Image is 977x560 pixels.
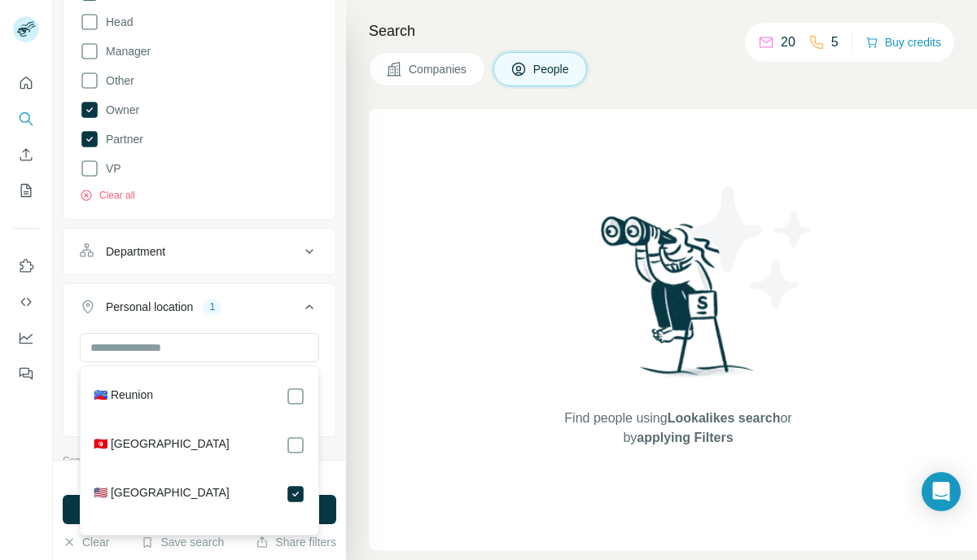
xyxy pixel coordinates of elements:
[141,534,224,550] button: Save search
[80,188,135,203] button: Clear all
[369,20,957,42] h4: Search
[106,243,165,260] div: Department
[99,43,151,59] span: Manager
[99,160,121,177] span: VP
[781,33,795,52] p: 20
[668,411,781,425] span: Lookalikes search
[99,131,143,147] span: Partner
[409,61,468,77] span: Companies
[13,176,39,205] button: My lists
[533,61,571,77] span: People
[13,68,39,98] button: Quick start
[548,409,808,448] span: Find people using or by
[63,495,336,524] button: Run search
[637,431,733,444] span: applying Filters
[831,33,839,52] p: 5
[94,484,230,504] label: 🇺🇸 [GEOGRAPHIC_DATA]
[99,14,133,30] span: Head
[13,140,39,169] button: Enrich CSV
[99,102,139,118] span: Owner
[13,287,39,317] button: Use Surfe API
[99,72,134,89] span: Other
[106,299,193,315] div: Personal location
[63,453,336,468] p: Company information
[678,174,825,321] img: Surfe Illustration - Stars
[594,212,763,393] img: Surfe Illustration - Woman searching with binoculars
[865,31,941,54] button: Buy credits
[13,252,39,281] button: Use Surfe on LinkedIn
[922,472,961,511] div: Open Intercom Messenger
[64,232,335,271] button: Department
[13,323,39,352] button: Dashboard
[63,534,109,550] button: Clear
[203,300,221,314] div: 1
[94,435,230,455] label: 🇹🇳 [GEOGRAPHIC_DATA]
[64,287,335,333] button: Personal location1
[13,359,39,388] button: Feedback
[256,534,336,550] button: Share filters
[94,387,153,406] label: 🇷🇪 Reunion
[13,104,39,133] button: Search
